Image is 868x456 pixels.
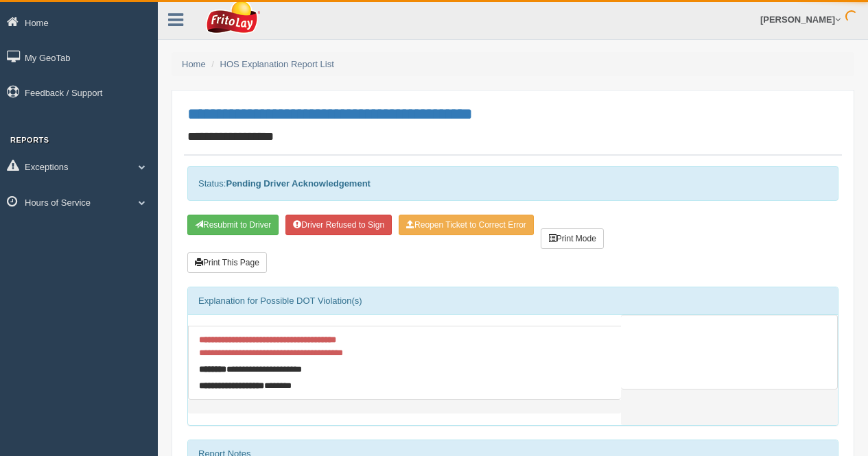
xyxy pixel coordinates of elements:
a: HOS Explanation Report List [220,59,334,69]
button: Print This Page [187,252,267,273]
button: Print Mode [541,228,604,249]
strong: Pending Driver Acknowledgement [226,178,370,189]
div: Explanation for Possible DOT Violation(s) [188,287,838,315]
a: Home [182,59,206,69]
div: Status: [187,166,838,201]
button: Reopen Ticket [399,215,534,235]
button: Driver Refused to Sign [285,215,392,235]
button: Resubmit To Driver [187,215,279,235]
